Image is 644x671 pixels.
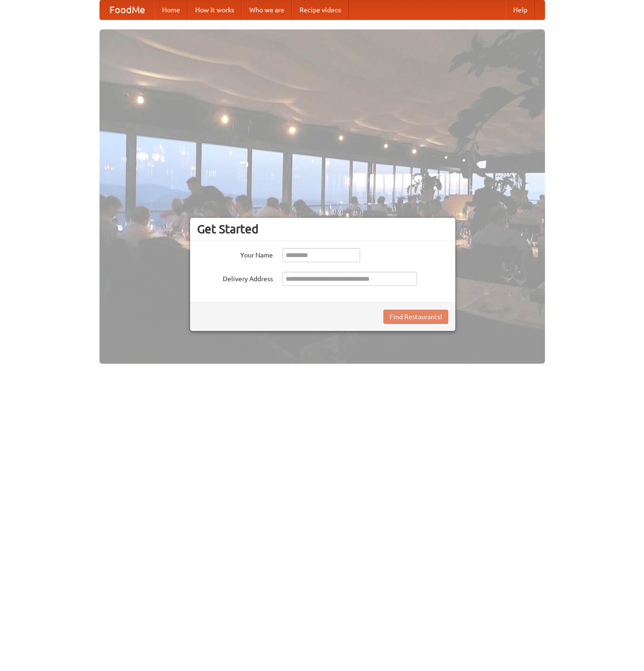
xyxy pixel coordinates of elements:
[383,310,448,324] button: Find Restaurants!
[188,0,242,19] a: How it works
[506,0,535,19] a: Help
[292,0,349,19] a: Recipe videos
[197,248,273,260] label: Your Name
[154,0,188,19] a: Home
[197,272,273,284] label: Delivery Address
[197,222,448,236] h3: Get Started
[242,0,292,19] a: Who we are
[100,0,154,19] a: FoodMe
